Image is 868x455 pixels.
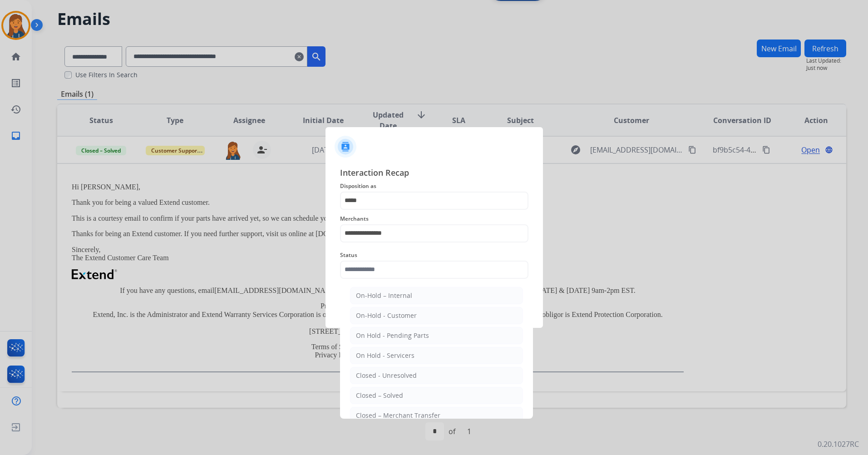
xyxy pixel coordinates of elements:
[340,250,528,261] span: Status
[356,371,417,380] div: Closed - Unresolved
[335,136,356,158] img: contactIcon
[356,351,414,360] div: On Hold - Servicers
[356,391,403,400] div: Closed – Solved
[356,311,417,320] div: On-Hold - Customer
[340,181,528,192] span: Disposition as
[356,411,440,420] div: Closed – Merchant Transfer
[356,331,429,340] div: On Hold - Pending Parts
[818,439,859,450] p: 0.20.1027RC
[340,213,528,224] span: Merchants
[356,291,412,300] div: On-Hold – Internal
[340,166,528,181] span: Interaction Recap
